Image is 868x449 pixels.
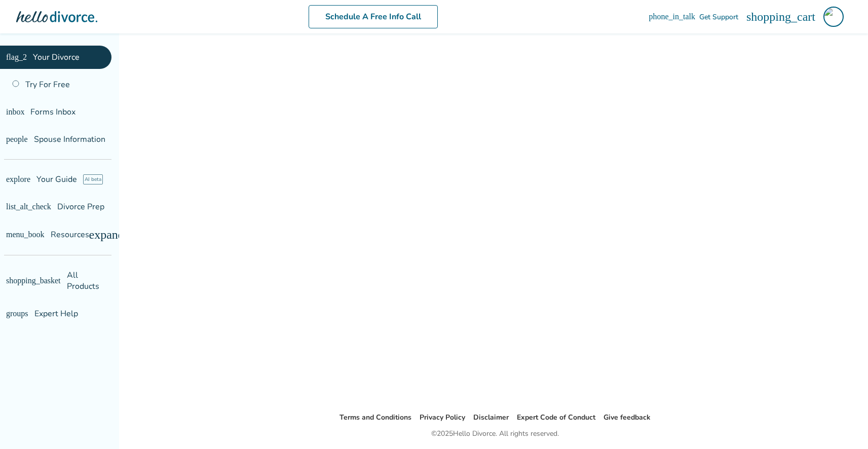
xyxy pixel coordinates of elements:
span: explore [6,175,30,183]
span: shopping_basket [6,277,61,285]
span: inbox [6,108,24,116]
span: Resources [6,229,89,240]
span: Get Support [699,12,738,22]
span: list_alt_check [6,203,51,211]
span: expand_more [89,229,156,241]
div: © 2025 Hello Divorce. All rights reserved. [431,428,559,440]
span: shopping_cart [746,11,815,23]
a: Expert Code of Conduct [517,413,595,422]
a: Schedule A Free Info Call [309,5,438,28]
a: Privacy Policy [420,413,465,422]
li: Give feedback [603,411,651,424]
span: flag_2 [6,53,27,61]
span: AI beta [83,174,103,184]
li: Disclaimer [473,411,509,424]
img: amy.ennis@gmail.com [823,7,844,27]
span: people [6,135,28,143]
a: Terms and Conditions [339,413,411,422]
span: groups [6,310,28,318]
span: Forms Inbox [30,106,76,118]
span: phone_in_talk [649,13,695,21]
a: phone_in_talkGet Support [649,12,738,22]
span: menu_book [6,231,45,239]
